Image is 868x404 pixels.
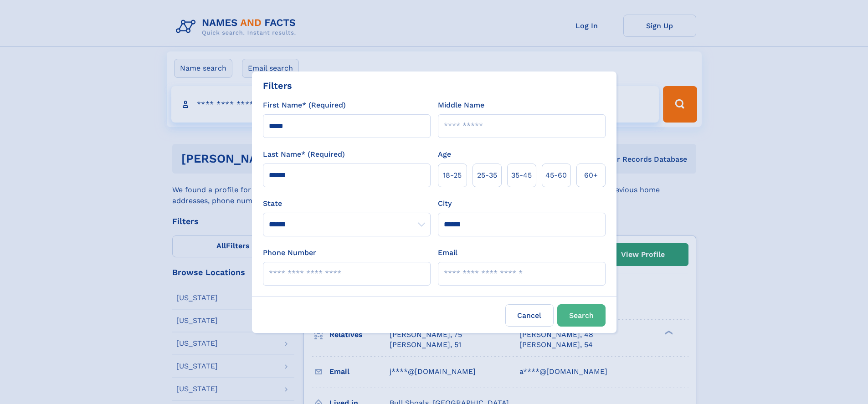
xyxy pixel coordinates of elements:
[438,198,452,209] label: City
[511,170,532,181] span: 35‑45
[263,100,346,111] label: First Name* (Required)
[438,149,451,160] label: Age
[477,170,497,181] span: 25‑35
[263,247,316,258] label: Phone Number
[263,79,292,92] div: Filters
[545,170,567,181] span: 45‑60
[557,304,606,327] button: Search
[505,304,554,327] label: Cancel
[438,247,457,258] label: Email
[438,100,484,111] label: Middle Name
[263,149,345,160] label: Last Name* (Required)
[584,170,598,181] span: 60+
[263,198,431,209] label: State
[443,170,462,181] span: 18‑25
